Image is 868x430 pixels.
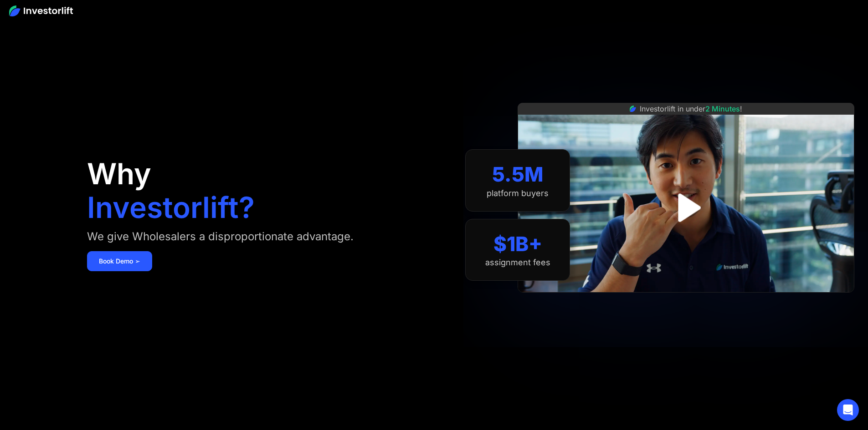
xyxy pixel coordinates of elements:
[618,297,755,308] iframe: Customer reviews powered by Trustpilot
[87,159,151,188] h1: Why
[705,104,740,113] span: 2 Minutes
[640,103,742,114] div: Investorlift in under !
[666,187,706,228] a: open lightbox
[487,188,549,198] div: platform buyers
[87,229,354,244] div: We give Wholesalers a disproportionate advantage.
[87,251,152,271] a: Book Demo ➢
[493,232,542,256] div: $1B+
[492,162,544,187] div: 5.5M
[485,258,550,268] div: assignment fees
[837,399,859,421] div: Open Intercom Messenger
[87,193,255,222] h1: Investorlift?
